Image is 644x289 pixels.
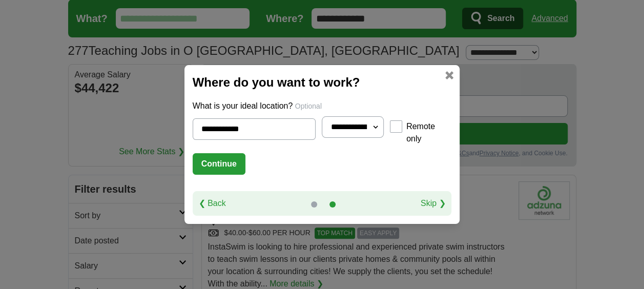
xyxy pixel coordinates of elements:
button: Continue [193,153,245,175]
label: Remote only [406,120,451,145]
span: Optional [295,102,322,110]
p: What is your ideal location? [193,100,452,112]
h2: Where do you want to work? [193,73,452,92]
a: Skip ❯ [421,197,446,210]
a: ❮ Back [199,197,226,210]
